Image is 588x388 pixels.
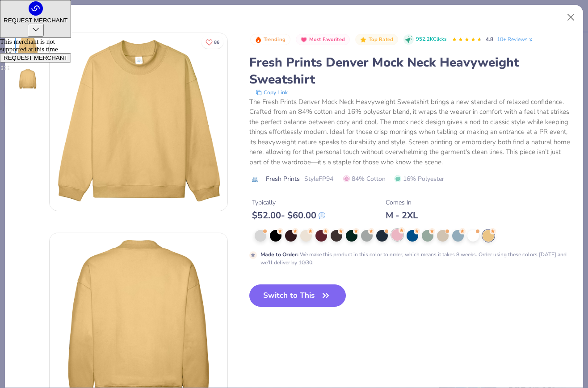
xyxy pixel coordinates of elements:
div: We make this product in this color to order, which means it takes 8 weeks. Order using these colo... [260,250,573,267]
span: 16% Polyester [395,174,444,184]
button: Switch to This [249,284,346,307]
img: Front [50,33,227,211]
div: The Fresh Prints Denver Mock Neck Heavyweight Sweatshirt brings a new standard of relaxed confide... [249,97,573,167]
div: Typically [252,198,325,207]
div: Comes In [386,198,418,207]
strong: Made to Order : [260,251,298,258]
img: brand logo [249,176,261,183]
div: M - 2XL [386,210,418,221]
span: 84% Cotton [343,174,386,184]
span: Style FP94 [304,174,333,184]
div: $ 52.00 - $ 60.00 [252,210,325,221]
img: Back [17,68,38,90]
span: Fresh Prints [266,174,300,184]
button: copy to clipboard [253,88,290,97]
